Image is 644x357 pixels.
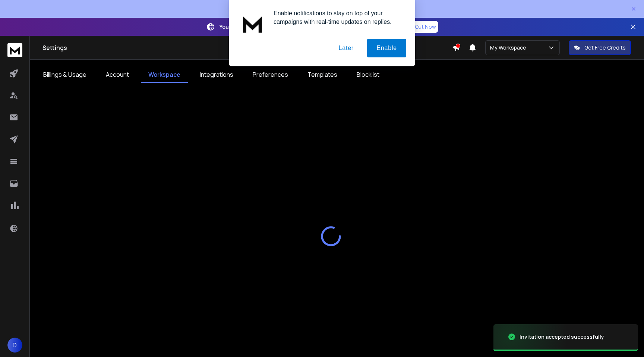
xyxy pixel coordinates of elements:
[192,67,241,83] a: Integrations
[300,67,345,83] a: Templates
[141,67,188,83] a: Workspace
[245,67,296,83] a: Preferences
[268,9,406,26] div: Enable notifications to stay on top of your campaigns with real-time updates on replies.
[329,39,363,57] button: Later
[349,67,387,83] a: Blocklist
[520,333,604,341] div: Invitation accepted successfully
[367,39,406,57] button: Enable
[238,9,268,39] img: notification icon
[36,67,94,83] a: Billings & Usage
[7,338,22,353] button: D
[98,67,136,83] a: Account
